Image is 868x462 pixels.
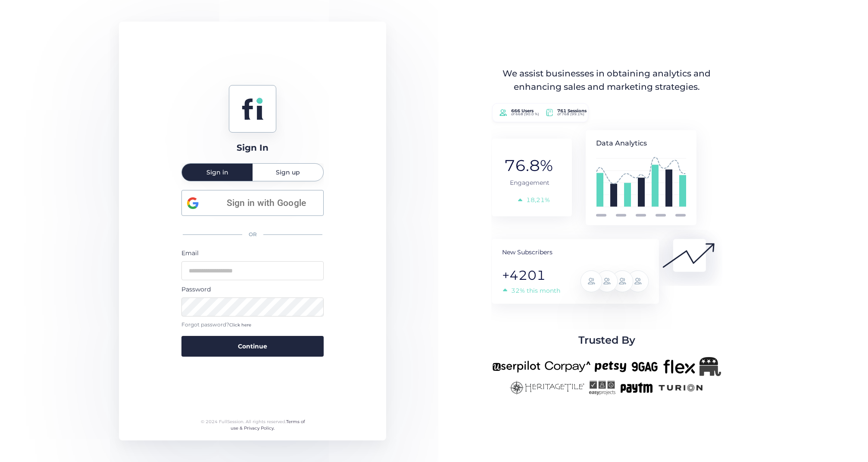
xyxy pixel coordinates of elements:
tspan: 761 Sessions [557,108,587,114]
img: Republicanlogo-bw.png [699,357,721,376]
tspan: Engagement [510,179,550,187]
a: Terms of use & Privacy Policy. [231,419,305,431]
div: Password [181,285,324,294]
tspan: 18,21% [526,196,550,203]
img: paytm-new.png [620,380,653,395]
button: Continue [181,336,324,357]
img: corpay-new.png [545,357,590,376]
div: Forgot password? [181,321,324,329]
tspan: of 668 (90.0 %) [511,112,539,116]
img: userpilot-new.png [492,357,540,376]
span: Sign up [276,169,300,175]
span: Trusted By [578,332,635,348]
div: We assist businesses in obtaining analytics and enhancing sales and marketing strategies. [493,67,721,94]
span: Continue [238,342,267,351]
tspan: +4201 [502,267,546,283]
img: 9gag-new.png [631,357,659,376]
img: turion-new.png [657,380,704,395]
tspan: New Subscribers [502,248,553,256]
img: easyprojects-new.png [589,380,615,395]
span: Sign in with Google [214,196,318,210]
img: petsy-new.png [595,357,626,376]
div: Email [181,248,324,258]
tspan: Data Analytics [596,139,647,147]
tspan: 666 Users [511,108,534,114]
img: heritagetile-new.png [509,380,584,395]
span: Sign in [206,169,228,175]
div: Sign In [237,141,269,155]
span: Click here [229,322,251,328]
tspan: of 768 (99.1%) [557,112,584,116]
tspan: 76.8% [504,155,553,174]
img: flex-new.png [663,357,695,376]
tspan: 32% this month [511,287,560,294]
div: OR [181,225,324,244]
div: © 2024 FullSession. All rights reserved. [197,418,309,432]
